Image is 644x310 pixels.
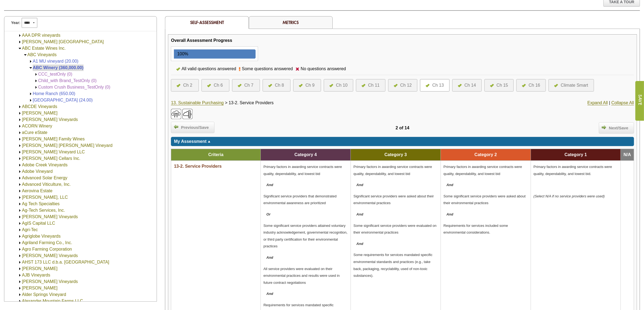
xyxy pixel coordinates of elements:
a: Ch 8 [268,82,285,89]
a: Ch 9 [299,82,315,89]
img: 1-ClimateSmartSWPIcon38x38.png [171,109,181,119]
a: Ch 11 [362,82,380,89]
span: Next/Save [606,125,631,131]
span: | [609,100,610,105]
span: Self-Assessment [190,19,224,25]
img: Expand aCure eState [18,131,22,135]
a: Agriland Farming Co., Inc. [22,240,72,245]
a: Previous/Save [171,122,214,133]
div: Some questions answered [240,66,296,72]
div: Ch 2 [183,82,192,89]
span: All service providers were evaluated on their environmental practices and results were used in fu... [263,267,340,285]
input: Submit [635,81,644,121]
a: Advanced Solar Energy [22,176,67,180]
div: Click to toggle my assessment information [171,137,634,146]
img: Expand <span class='AgFacilityColorPurple'>Custom Crush Business_TestOnly (0)</span> [34,85,38,89]
span: Custom Crush Business_TestOnly (0) [38,85,110,89]
img: Expand AAA DPR vineyards [18,33,22,38]
a: Alder Springs Vineyard [22,292,66,297]
img: Collapse ABC Estate Wines Inc. [18,46,22,50]
span: Criteria [208,152,223,157]
a: AgIS Capital LLC [22,221,55,225]
div: No questions answered [299,66,349,72]
a: [PERSON_NAME] Vineyards [22,253,78,258]
a: Next/Save [599,122,634,134]
img: Expand Ahven Vineyard [18,267,22,271]
a: [PERSON_NAME] [PERSON_NAME] Vineyard [22,143,113,148]
span: My Assessment [174,139,206,144]
a: [PERSON_NAME] [22,266,58,271]
span: Some significant service providers were evaluated on their environmental practices [354,224,437,235]
a: Ag-Tech Services, Inc. [22,208,65,213]
a: Ag Tech Specialties [22,201,60,206]
em: And [266,292,273,296]
img: Expand Ahlstrand Vineyards [18,254,22,258]
img: icon-no-questions-answered.png [296,68,299,70]
div: Ch 14 [464,82,476,89]
img: Expand Agriland Farming Co., Inc. [18,241,22,245]
a: ABC Estate Wines Inc. [22,46,66,50]
a: [PERSON_NAME] Family Wines [22,137,85,141]
a: Climate Smart [554,82,588,89]
a: [PERSON_NAME] Vineyards [22,117,78,122]
img: Expand AgIS Capital LLC [18,221,22,225]
a: [PERSON_NAME] Vineyard LLC [22,150,85,154]
a: [PERSON_NAME], LLC [22,195,68,200]
em: And [356,212,363,216]
div: Ch 9 [305,82,315,89]
a: Adobe Vineyard [22,169,53,174]
div: Ch 11 [368,82,380,89]
a: Metrics [283,19,299,25]
a: ABCDE Vineyards [22,104,57,109]
div: Overall Assessment Progress [171,37,232,44]
a: [PERSON_NAME] [GEOGRAPHIC_DATA] [22,39,104,44]
div: Climate Smart [561,82,588,89]
img: Expand Aerovina Estate [18,189,22,193]
a: Ch 2 [177,82,193,89]
em: And [266,255,273,260]
img: icon-all-questions-answered.png [458,84,462,87]
img: icon-all-questions-answered.png [207,84,211,87]
img: Expand Adobe Creek Vineyards [18,163,22,167]
img: icon-all-questions-answered.png [329,84,333,87]
img: Expand Agri-Tec [18,228,22,232]
a: Agri-Tec [22,227,38,232]
img: Expand Agriglobe Vineyards [18,234,22,238]
img: icon-all-questions-answered.png [426,84,430,87]
em: Or [266,212,270,216]
img: Expand AJB Vineyards [18,273,22,277]
img: Expand Adair Family Wines [18,137,22,141]
span: 2 of 14 [396,126,409,130]
span: Primary factors in awarding service contracts were quality, dependability, and lowest bid [354,165,432,176]
img: Expand <span class='AgFacilityColorPurple'>CCC_testOnly (0)</span> [34,72,38,76]
span: Child_with Brand_TestOnly (0) [38,78,97,83]
div: Ch 8 [275,82,284,89]
td: N/A [621,149,634,161]
img: arrow_right.png [602,125,606,129]
img: icon-all-questions-answered.png [362,84,365,87]
a: [PERSON_NAME] Vineyards [22,279,78,284]
img: icon-all-questions-answered.png [176,68,180,71]
img: Expand Home Ranch (650.00) [29,92,33,96]
a: ABC Vineyards [27,52,57,57]
img: Expand AF VINES, LLC [18,196,22,200]
a: CCC_testOnly (0) [38,72,72,76]
span: 13-2. Service Providers [174,164,222,169]
a: [PERSON_NAME] [22,286,58,290]
a: [PERSON_NAME] [22,111,58,115]
a: [PERSON_NAME] Cellars Inc. [22,156,80,161]
span: Significant service providers that demonstrated environmental awareness are prioritized [263,194,336,205]
img: Expand Oak Tree Ranch (24.00) [29,98,33,102]
span: Some requirements for services mandated specific environmental standards and practices (e.g., tak... [354,253,432,278]
a: Advanced Viticulture, Inc. [22,182,71,187]
img: Expand Ag-Tech Services, Inc. [18,208,22,213]
span: Year: [11,20,20,26]
img: icon-all-questions-answered.png [177,84,180,87]
img: Climate-Smart-Hot-Spot-Thermometer-SWP-Online-System-Icon-38x38.png [182,109,193,119]
img: Expand Alexander Mountain Farms LLC [18,299,22,303]
div: Ch 16 [529,82,540,89]
img: Expand Agro Farming Corporation [18,247,22,251]
a: Expand All [587,100,608,105]
em: And [356,242,363,246]
a: Agriglobe Vineyards [22,234,61,238]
